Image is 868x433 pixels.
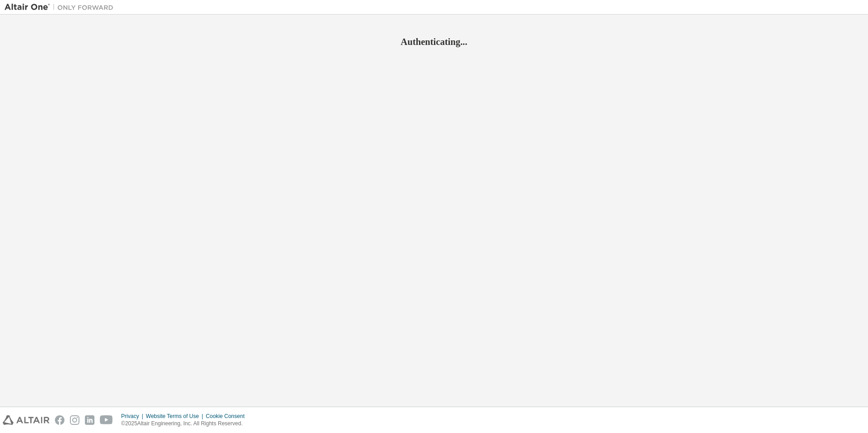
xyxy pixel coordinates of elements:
[121,420,250,428] p: © 2025 Altair Engineering, Inc. All Rights Reserved.
[146,413,206,420] div: Website Terms of Use
[3,415,49,425] img: altair_logo.svg
[85,415,94,425] img: linkedin.svg
[5,3,118,12] img: Altair One
[121,413,146,420] div: Privacy
[206,413,250,420] div: Cookie Consent
[5,36,863,48] h2: Authenticating...
[70,415,79,425] img: instagram.svg
[100,415,113,425] img: youtube.svg
[55,415,64,425] img: facebook.svg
